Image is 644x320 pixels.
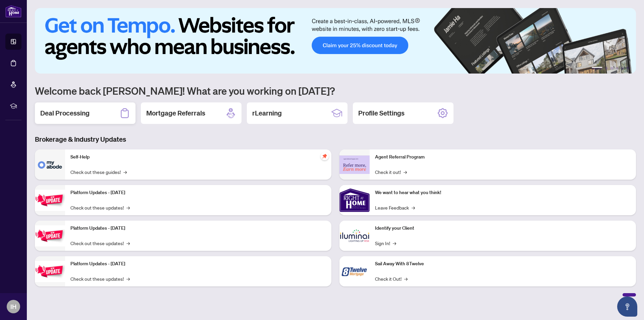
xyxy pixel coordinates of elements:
[35,84,636,97] h1: Welcome back [PERSON_NAME]! What are you working on [DATE]?
[35,190,65,211] img: Platform Updates - July 21, 2025
[35,135,636,144] h3: Brokerage & Industry Updates
[252,108,282,118] h2: rLearning
[375,168,407,176] a: Check it out!→
[70,225,326,232] p: Platform Updates - [DATE]
[393,239,396,247] span: →
[126,204,130,211] span: →
[592,67,602,70] button: 1
[339,155,370,174] img: Agent Referral Program
[70,275,130,282] a: Check out these updates!→
[40,108,90,118] h2: Deal Processing
[375,239,396,247] a: Sign In!→
[70,168,127,176] a: Check out these guides!→
[70,153,326,161] p: Self-Help
[10,302,16,311] span: IH
[616,67,619,70] button: 4
[339,185,370,215] img: We want to hear what you think!
[35,261,65,282] img: Platform Updates - June 23, 2025
[35,8,636,74] img: Slide 0
[339,256,370,286] img: Sail Away With 8Twelve
[412,204,415,211] span: →
[126,239,130,247] span: →
[375,204,415,211] a: Leave Feedback→
[617,296,637,317] button: Open asap
[146,108,205,118] h2: Mortgage Referrals
[404,275,408,282] span: →
[5,5,21,17] img: logo
[123,168,127,176] span: →
[375,153,631,161] p: Agent Referral Program
[358,108,405,118] h2: Profile Settings
[621,67,624,70] button: 5
[35,225,65,246] img: Platform Updates - July 8, 2025
[70,189,326,196] p: Platform Updates - [DATE]
[627,67,629,70] button: 6
[70,260,326,268] p: Platform Updates - [DATE]
[339,221,370,251] img: Identify your Client
[70,239,130,247] a: Check out these updates!→
[35,149,65,180] img: Self-Help
[610,67,613,70] button: 3
[375,225,631,232] p: Identify your Client
[605,67,608,70] button: 2
[375,189,631,196] p: We want to hear what you think!
[321,152,329,160] span: pushpin
[70,204,130,211] a: Check out these updates!→
[404,168,407,176] span: →
[375,275,408,282] a: Check it Out!→
[375,260,631,268] p: Sail Away With 8Twelve
[126,275,130,282] span: →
